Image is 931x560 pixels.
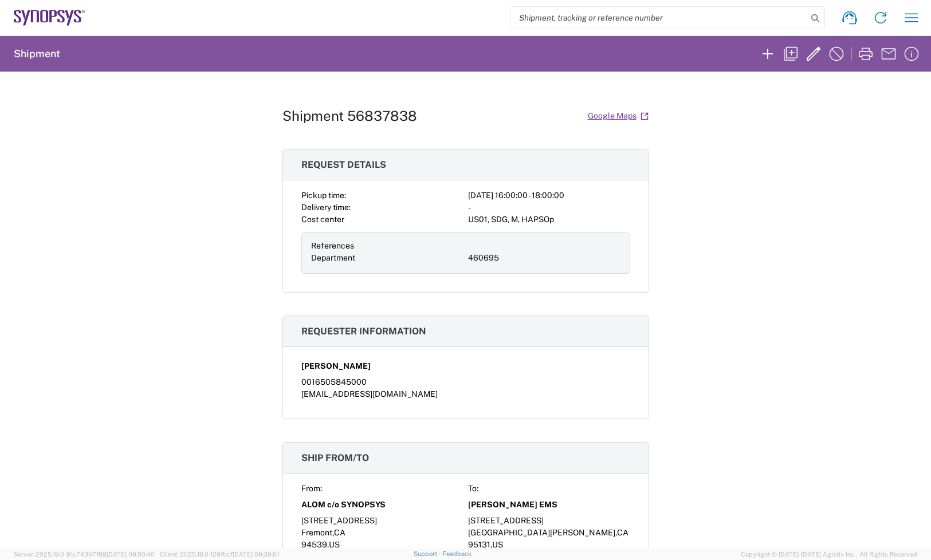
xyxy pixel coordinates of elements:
div: 460695 [468,252,620,264]
a: Google Maps [587,106,649,126]
span: , [327,540,329,549]
a: Support [414,550,442,557]
span: US [492,540,503,549]
span: , [490,540,492,549]
div: [DATE] 16:00:00 - 18:00:00 [468,190,630,202]
span: CA [617,528,628,537]
div: 0016505845000 [301,376,630,388]
div: - [468,202,630,214]
div: [STREET_ADDRESS] [468,515,630,527]
span: US [329,540,340,549]
span: Server: 2025.19.0-91c74307f99 [14,551,155,558]
span: Client: 2025.19.0-129fbcf [160,551,279,558]
h1: Shipment 56837838 [282,108,417,124]
input: Shipment, tracking or reference number [510,7,807,29]
div: [EMAIL_ADDRESS][DOMAIN_NAME] [301,388,630,400]
span: Cost center [301,215,344,224]
span: [DATE] 09:50:40 [107,551,155,558]
span: ALOM c/o SYNOPSYS [301,499,386,511]
span: Delivery time: [301,203,351,212]
span: Requester information [301,326,426,337]
span: Fremont [301,528,332,537]
span: Pickup time: [301,191,346,200]
span: , [332,528,334,537]
div: [STREET_ADDRESS] [301,515,463,527]
span: 94539 [301,540,327,549]
div: US01, SDG, M, HAPSOp [468,214,630,226]
a: Feedback [442,550,472,557]
span: 95131 [468,540,490,549]
span: References [311,241,354,250]
span: CA [334,528,345,537]
span: Request details [301,159,386,170]
span: , [615,528,617,537]
span: To: [468,484,478,493]
span: [DATE] 09:39:01 [233,551,279,558]
span: From: [301,484,322,493]
h2: Shipment [14,47,60,61]
span: [PERSON_NAME] [301,360,371,372]
div: Department [311,252,463,264]
span: Ship from/to [301,452,369,463]
span: Copyright © [DATE]-[DATE] Agistix Inc., All Rights Reserved [741,549,917,559]
span: [GEOGRAPHIC_DATA][PERSON_NAME] [468,528,615,537]
span: [PERSON_NAME] EMS [468,499,557,511]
